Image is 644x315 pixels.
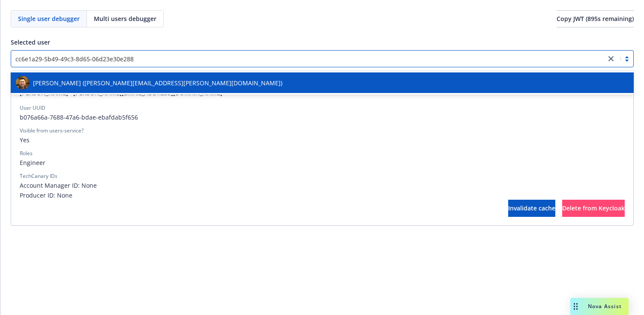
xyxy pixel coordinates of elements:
div: Drag to move [570,298,581,315]
span: Invalidate cache [508,204,555,212]
span: Single user debugger [18,14,80,23]
div: Visible from users-service? [20,127,84,135]
div: TechCanary IDs [20,172,57,180]
span: Delete from Keycloak [562,204,625,212]
button: Copy JWT (895s remaining) [557,10,634,27]
span: Yes [20,135,625,144]
span: Selected user [11,38,50,46]
span: Nova Assist [588,303,622,310]
button: Invalidate cache [508,200,555,217]
div: Roles [20,150,33,157]
span: [PERSON_NAME] ([PERSON_NAME][EMAIL_ADDRESS][PERSON_NAME][DOMAIN_NAME]) [33,78,282,87]
span: Multi users debugger [94,14,156,23]
button: Delete from Keycloak [562,200,625,217]
img: photo [16,76,30,90]
span: b076a66a-7688-47a6-bdae-ebafdab5f656 [20,113,625,122]
span: Copy JWT ( 895 s remaining) [557,15,634,23]
span: Engineer [20,158,625,167]
span: Account Manager ID: None [20,181,625,190]
div: User UUID [20,104,45,112]
a: close [606,54,616,64]
button: Nova Assist [570,298,629,315]
span: Producer ID: None [20,191,625,200]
